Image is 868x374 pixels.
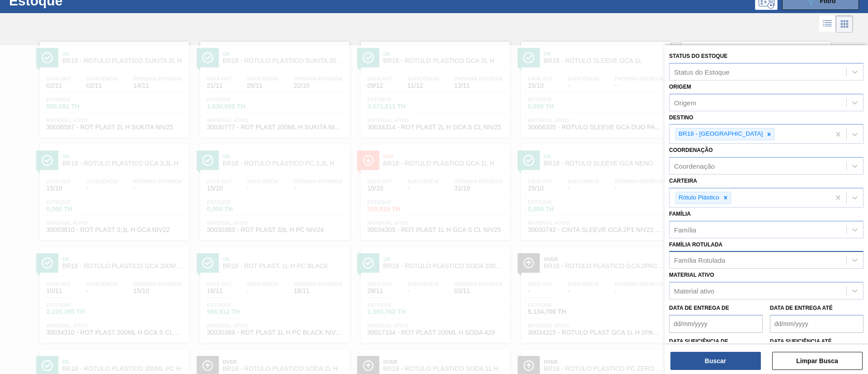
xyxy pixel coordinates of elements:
input: dd/mm/yyyy [669,315,763,333]
label: Material ativo [669,272,714,278]
label: Família Rotulada [669,241,722,248]
div: Visão em Lista [819,15,836,33]
label: Data suficiência de [669,338,728,345]
label: Data de Entrega até [770,305,833,311]
label: Carteira [669,178,697,184]
label: Data suficiência até [770,338,832,345]
div: Material ativo [674,287,714,295]
label: Destino [669,114,693,121]
div: Família [674,226,696,233]
label: Data de Entrega de [669,305,729,311]
a: ÍconeOkBR18 - RÓTULO PLÁSTICO SUKITA 200ML HData out21/11Suficiência26/11Próxima Entrega22/10Esto... [193,35,354,137]
div: Coordenação [674,162,715,170]
div: Status do Estoque [674,68,730,76]
a: ÍconeOkBR18 - RÓTULO PLÁSTICO GCA 1,5L HData out15/10Suficiência-Próxima Entrega-Estoque0,000 THM... [675,35,835,137]
input: dd/mm/yyyy [770,315,863,333]
div: BR18 - [GEOGRAPHIC_DATA] [676,128,764,140]
label: Coordenação [669,147,713,153]
div: Origem [674,99,696,106]
label: Família [669,211,691,217]
div: Família Rotulada [674,256,725,264]
a: ÍconeOkBR18 - RÓTULO SLEEVE GCA 1LData out15/10Suficiência-Próxima Entrega-Estoque0,000 THMateria... [514,35,675,137]
div: Rótulo Plástico [676,192,721,204]
label: Origem [669,84,691,90]
a: ÍconeOkBR18 - RÓTULO PLÁSTICO GCA 2L HData out09/12Suficiência11/12Próxima Entrega13/11Estoque3.0... [354,35,514,137]
label: Status do Estoque [669,53,727,59]
a: ÍconeOkBR18 - RÓTULO PLÁSTICO SUKITA 2L HData out02/11Suficiência02/11Próxima Entrega14/11Estoque... [33,35,193,137]
div: Visão em Cards [836,15,853,33]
